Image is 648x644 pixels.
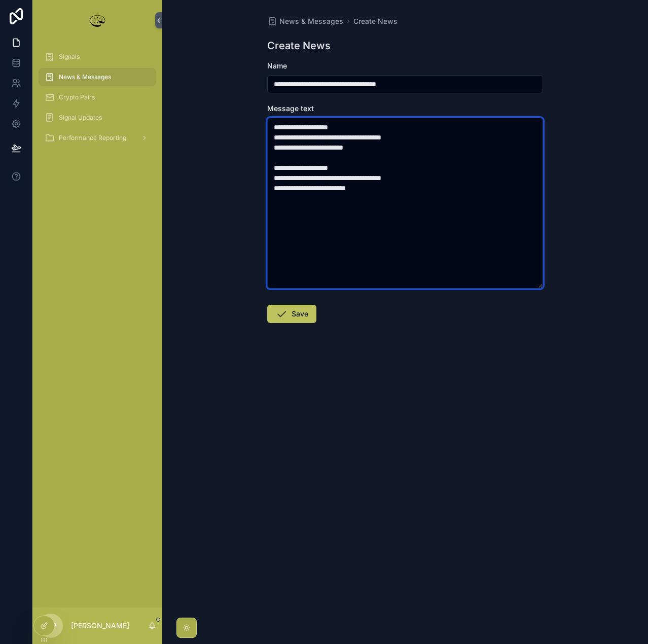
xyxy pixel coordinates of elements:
a: Performance Reporting [39,129,156,147]
a: Signals [39,48,156,66]
span: News & Messages [279,16,343,26]
span: Message text [267,104,314,113]
p: [PERSON_NAME] [71,621,129,631]
div: scrollable content [32,41,162,160]
img: App logo [87,12,107,28]
span: News & Messages [59,73,111,81]
a: News & Messages [39,68,156,86]
span: Signals [59,53,80,61]
span: Name [267,61,287,70]
a: Signal Updates [39,109,156,127]
a: Create News [353,16,398,26]
button: Save [267,305,316,323]
a: Crypto Pairs [39,88,156,106]
span: Crypto Pairs [59,93,95,101]
a: News & Messages [267,16,343,26]
span: Performance Reporting [59,134,126,142]
h1: Create News [267,39,331,53]
span: Signal Updates [59,114,102,122]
